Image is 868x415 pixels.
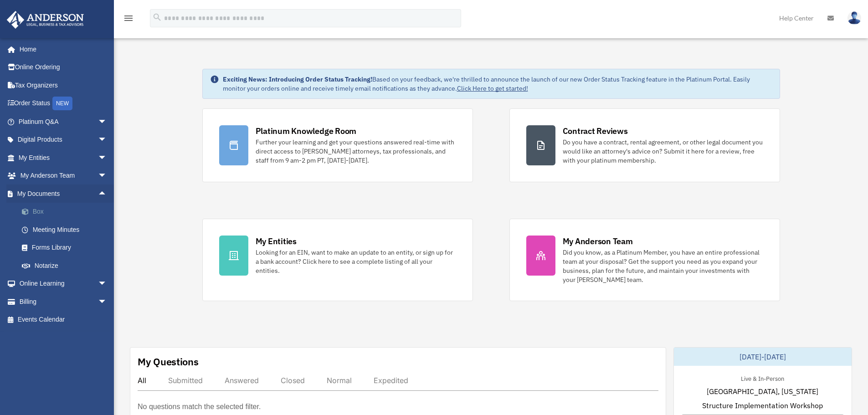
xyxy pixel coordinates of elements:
div: All [138,376,146,385]
a: My Anderson Team Did you know, as a Platinum Member, you have an entire professional team at your... [509,219,780,301]
div: Do you have a contract, rental agreement, or other legal document you would like an attorney's ad... [563,138,763,165]
a: Notarize [13,256,121,275]
span: Structure Implementation Workshop [702,400,823,411]
span: arrow_drop_down [98,113,116,131]
a: My Documentsarrow_drop_up [6,184,121,203]
div: [DATE]-[DATE] [674,348,852,366]
a: Meeting Minutes [13,220,121,239]
span: arrow_drop_down [98,131,116,149]
div: Based on your feedback, we're thrilled to announce the launch of our new Order Status Tracking fe... [223,75,772,93]
span: [GEOGRAPHIC_DATA], [US_STATE] [707,386,818,397]
div: Closed [281,376,305,385]
div: Expedited [374,376,408,385]
span: arrow_drop_down [98,292,116,311]
a: Events Calendar [6,311,121,329]
a: Tax Organizers [6,76,121,94]
a: Click Here to get started! [457,84,528,92]
a: Online Ordering [6,58,121,77]
div: Submitted [168,376,203,385]
span: arrow_drop_down [98,149,116,167]
a: Billingarrow_drop_down [6,292,121,311]
div: NEW [52,97,72,110]
div: Did you know, as a Platinum Member, you have an entire professional team at your disposal? Get th... [563,248,763,284]
span: arrow_drop_up [98,184,116,203]
a: Online Learningarrow_drop_down [6,275,121,293]
div: Answered [225,376,259,385]
img: User Pic [847,11,861,25]
strong: Exciting News: Introducing Order Status Tracking! [223,75,372,83]
div: Normal [327,376,352,385]
div: My Entities [256,236,297,247]
span: arrow_drop_down [98,275,116,293]
img: Anderson Advisors Platinum Portal [4,11,87,29]
a: menu [123,16,134,24]
a: Platinum Q&Aarrow_drop_down [6,113,121,131]
a: Order StatusNEW [6,94,121,113]
div: My Anderson Team [563,236,633,247]
div: Contract Reviews [563,125,628,137]
a: Platinum Knowledge Room Further your learning and get your questions answered real-time with dire... [202,108,473,182]
a: Home [6,40,116,58]
span: arrow_drop_down [98,167,116,185]
a: My Anderson Teamarrow_drop_down [6,167,121,185]
a: Box [13,203,121,221]
i: search [152,12,162,22]
p: No questions match the selected filter. [138,400,261,413]
div: Looking for an EIN, want to make an update to an entity, or sign up for a bank account? Click her... [256,248,456,275]
a: Digital Productsarrow_drop_down [6,131,121,149]
a: Contract Reviews Do you have a contract, rental agreement, or other legal document you would like... [509,108,780,182]
div: My Questions [138,355,199,369]
div: Further your learning and get your questions answered real-time with direct access to [PERSON_NAM... [256,138,456,165]
div: Platinum Knowledge Room [256,125,357,137]
a: My Entities Looking for an EIN, want to make an update to an entity, or sign up for a bank accoun... [202,219,473,301]
a: Forms Library [13,239,121,257]
i: menu [123,13,134,24]
a: My Entitiesarrow_drop_down [6,149,121,167]
div: Live & In-Person [734,373,791,383]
